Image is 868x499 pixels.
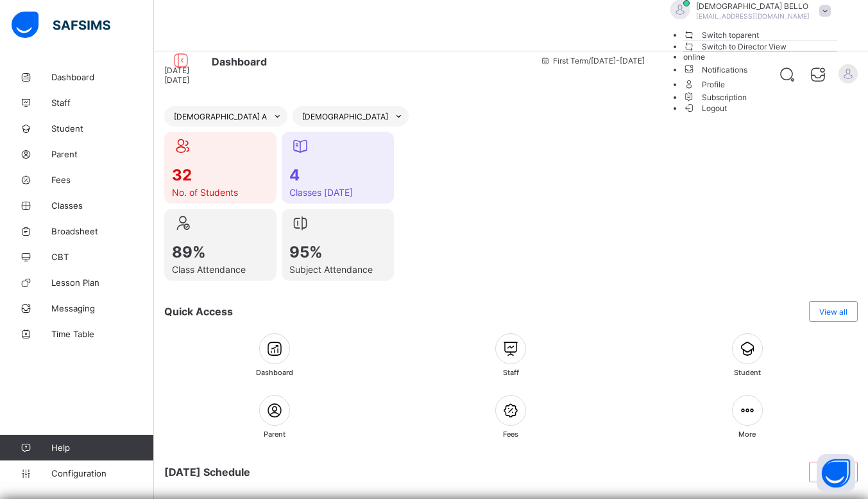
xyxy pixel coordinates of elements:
[51,303,154,313] span: Messaging
[503,430,518,439] span: Fees
[51,442,153,453] span: Help
[683,62,837,76] li: dropdown-list-item-text-3
[289,243,386,261] span: 95%
[696,1,810,11] span: [DEMOGRAPHIC_DATA] BELLO
[256,368,293,377] span: Dashboard
[212,55,267,68] span: Dashboard
[683,101,728,115] span: Logout
[172,166,269,184] span: 32
[51,200,154,211] span: Classes
[817,454,855,493] button: Open asap
[289,187,386,198] span: Classes [DATE]
[683,76,837,91] span: Profile
[264,430,285,439] span: Parent
[51,277,154,288] span: Lesson Plan
[683,76,837,91] li: dropdown-list-item-text-4
[51,329,154,339] span: Time Table
[503,368,519,377] span: Staff
[51,175,154,185] span: Fees
[164,305,233,318] span: Quick Access
[683,40,787,53] span: Switch to Director View
[51,98,154,108] span: Staff
[51,72,154,82] span: Dashboard
[289,264,386,275] span: Subject Attendance
[172,187,269,198] span: No. of Students
[51,123,154,134] span: Student
[819,307,847,317] span: View all
[738,430,756,439] span: More
[696,12,810,20] span: [EMAIL_ADDRESS][DOMAIN_NAME]
[172,264,269,275] span: Class Attendance
[12,12,110,39] img: safsims
[683,102,837,113] li: dropdown-list-item-buttom-7
[683,52,837,62] li: dropdown-list-item-null-2
[734,368,761,377] span: Student
[172,243,269,261] span: 89%
[289,166,386,184] span: 4
[51,252,154,262] span: CBT
[164,466,250,478] span: [DATE] Schedule
[683,28,760,42] span: Switch to parent
[683,52,705,62] span: online
[51,468,153,478] span: Configuration
[683,62,837,76] span: Notifications
[683,40,837,52] li: dropdown-list-item-name-1
[302,112,388,121] span: [DEMOGRAPHIC_DATA]
[164,75,189,85] span: [DATE]
[683,29,837,40] li: dropdown-list-item-name-0
[683,91,837,102] li: dropdown-list-item-null-6
[174,112,267,121] span: [DEMOGRAPHIC_DATA] A
[51,226,154,236] span: Broadsheet
[683,92,747,102] span: Subscription
[51,149,154,159] span: Parent
[540,56,645,66] span: session/term information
